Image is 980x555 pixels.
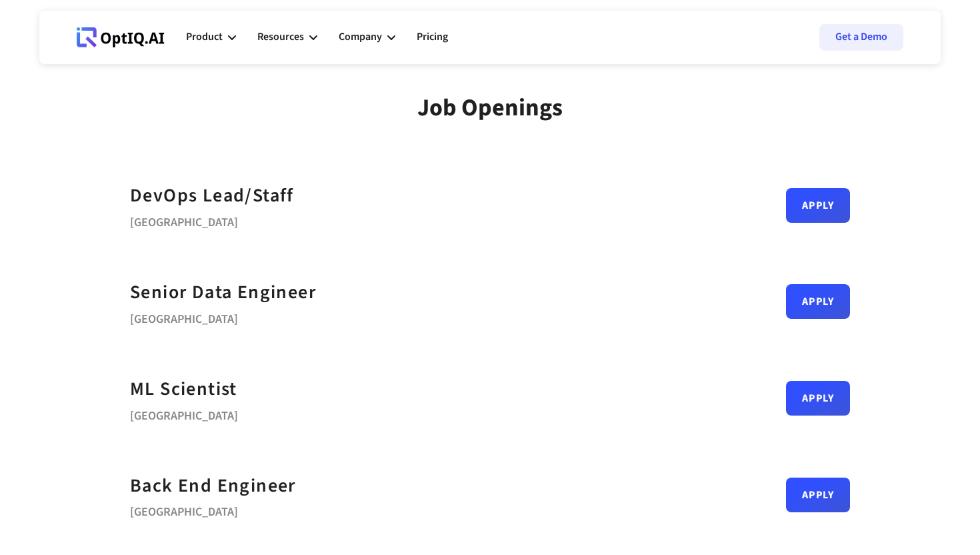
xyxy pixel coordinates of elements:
div: Company [339,28,382,46]
a: Senior Data Engineer [130,277,316,308]
a: Apply [786,478,850,512]
a: Get a Demo [819,24,903,51]
a: Apply [786,381,850,416]
a: Apply [786,284,850,319]
div: [GEOGRAPHIC_DATA] [130,500,296,519]
a: ML Scientist [130,374,237,404]
div: Company [339,17,395,57]
div: [GEOGRAPHIC_DATA] [130,211,294,229]
div: Resources [257,28,304,46]
a: Pricing [417,17,448,57]
a: Back End Engineer [130,471,296,501]
a: DevOps Lead/Staff [130,181,294,211]
a: Apply [786,188,850,223]
div: [GEOGRAPHIC_DATA] [130,308,316,326]
div: [GEOGRAPHIC_DATA] [130,404,238,423]
div: Webflow Homepage [77,47,77,47]
div: Resources [257,17,317,57]
div: Job Openings [417,93,563,122]
div: Product [186,17,236,57]
a: Webflow Homepage [77,17,165,57]
div: Product [186,28,223,46]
